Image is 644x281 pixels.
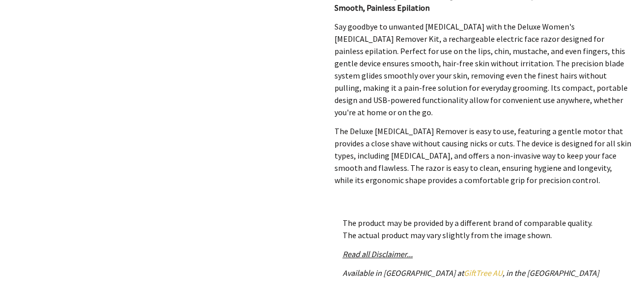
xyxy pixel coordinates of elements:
p: This kit is ideal for women seeking an easy and effective way to maintain smooth skin, making it ... [334,192,632,253]
p: The product may be provided by a different brand of comparable quality. The actual product may va... [343,217,624,241]
p: The Deluxe [MEDICAL_DATA] Remover is easy to use, featuring a gentle motor that provides a close ... [334,125,632,186]
a: Read all Disclaimer... [343,249,413,259]
p: Say goodbye to unwanted [MEDICAL_DATA] with the Deluxe Women's [MEDICAL_DATA] Remover Kit, a rech... [334,20,632,118]
a: GiftTree AU [464,268,502,278]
